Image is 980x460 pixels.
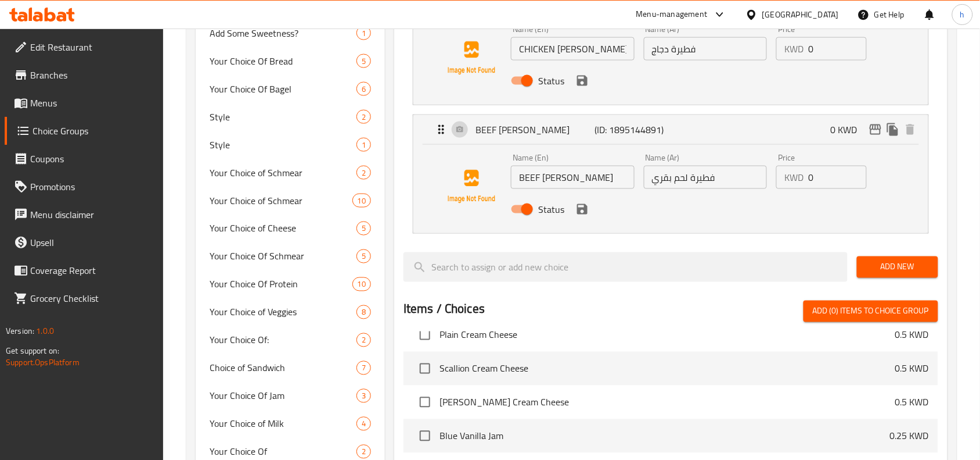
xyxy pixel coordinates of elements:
[511,37,635,60] input: Enter name En
[5,256,164,284] a: Coverage Report
[413,356,437,381] span: Select choice
[356,166,371,180] div: Choices
[884,121,902,138] button: duplicate
[357,363,370,374] span: 7
[434,149,509,224] img: BEEF PATTY
[356,82,371,96] div: Choices
[538,202,564,216] span: Status
[595,123,674,137] p: (ID: 1895144891)
[196,410,385,438] div: Your Choice of Milk4
[357,112,370,123] span: 2
[5,284,164,312] a: Grocery Checklist
[439,362,895,376] span: Scallion Cream Cheese
[857,256,938,278] button: Add New
[538,74,564,88] span: Status
[808,166,866,189] input: Please enter price
[434,21,509,95] img: CHICKEN PATTY
[357,251,370,262] span: 5
[403,252,848,282] input: search
[357,140,370,151] span: 1
[210,277,352,291] span: Your Choice Of Protein
[353,195,370,206] span: 10
[352,277,371,291] div: Choices
[644,37,768,60] input: Enter name Ar
[413,323,437,347] span: Select choice
[784,170,804,184] p: KWD
[210,82,356,96] span: Your Choice Of Bagel
[357,419,370,430] span: 4
[5,117,164,145] a: Choice Groups
[30,291,154,305] span: Grocery Checklist
[196,215,385,243] div: Your Choice of Cheese5
[357,223,370,234] span: 5
[210,222,356,236] span: Your Choice of Cheese
[352,194,371,208] div: Choices
[196,326,385,354] div: Your Choice Of:2
[413,424,437,448] span: Select choice
[890,429,929,443] p: 0.25 KWD
[356,305,371,319] div: Choices
[210,166,356,180] span: Your Choice of Schmear
[30,208,154,222] span: Menu disclaimer
[196,47,385,75] div: Your Choice Of Bread5
[196,159,385,187] div: Your Choice of Schmear2
[357,391,370,402] span: 3
[356,249,371,263] div: Choices
[895,328,929,342] p: 0.5 KWD
[357,56,370,67] span: 5
[475,123,595,137] p: BEEF [PERSON_NAME]
[33,124,154,138] span: Choice Groups
[960,8,965,21] span: h
[895,362,929,376] p: 0.5 KWD
[895,395,929,409] p: 0.5 KWD
[196,298,385,326] div: Your Choice of Veggies8
[210,194,352,208] span: Your Choice of Schmear
[356,445,371,459] div: Choices
[357,167,370,179] span: 2
[196,354,385,382] div: Choice of Sandwich7
[210,417,356,431] span: Your Choice of Milk
[210,138,356,152] span: Style
[439,328,895,342] span: Plain Cream Cheese
[196,19,385,47] div: Add Some Sweetness?1
[5,229,164,256] a: Upsell
[808,37,866,60] input: Please enter price
[357,84,370,95] span: 6
[356,138,371,152] div: Choices
[866,260,929,274] span: Add New
[356,333,371,347] div: Choices
[196,382,385,410] div: Your Choice Of Jam3
[413,115,928,144] div: Expand
[356,110,371,124] div: Choices
[36,323,54,338] span: 1.0.0
[196,187,385,215] div: Your Choice of Schmear10
[636,8,708,22] div: Menu-management
[644,166,768,189] input: Enter name Ar
[210,249,356,263] span: Your Choice Of Schmear
[210,54,356,68] span: Your Choice Of Bread
[196,270,385,298] div: Your Choice Of Protein10
[210,445,356,459] span: Your Choice Of
[210,305,356,319] span: Your Choice of Veggies
[356,417,371,431] div: Choices
[5,61,164,89] a: Branches
[804,301,938,322] button: Add (0) items to choice group
[196,103,385,131] div: Style2
[30,263,154,277] span: Coverage Report
[196,131,385,159] div: Style1
[356,222,371,236] div: Choices
[196,243,385,270] div: Your Choice Of Schmear5
[784,42,804,56] p: KWD
[210,389,356,403] span: Your Choice Of Jam
[574,201,591,218] button: save
[210,26,356,40] span: Add Some Sweetness?
[30,152,154,166] span: Coupons
[5,33,164,61] a: Edit Restaurant
[30,236,154,249] span: Upsell
[439,395,895,409] span: [PERSON_NAME] Cream Cheese
[30,68,154,82] span: Branches
[403,301,485,318] h2: Items / Choices
[357,447,370,458] span: 2
[831,123,867,137] p: 0 KWD
[357,335,370,346] span: 2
